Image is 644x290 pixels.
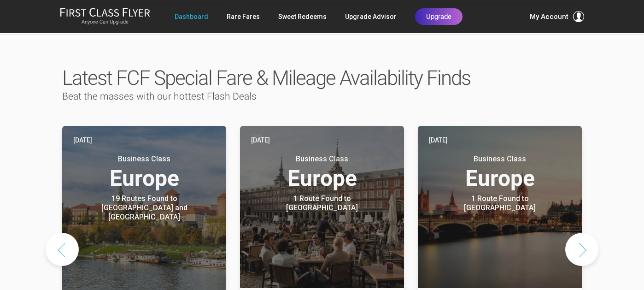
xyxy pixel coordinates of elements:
time: [DATE] [251,135,270,145]
button: Next slide [565,233,598,266]
img: First Class Flyer [60,7,150,17]
a: Upgrade Advisor [345,8,397,25]
span: My Account [530,11,568,22]
small: Business Class [264,154,380,164]
h3: Europe [429,154,571,189]
a: Upgrade [415,8,463,25]
button: My Account [530,11,584,22]
div: 1 Route Found to [GEOGRAPHIC_DATA] [264,194,380,213]
div: 19 Routes Found to [GEOGRAPHIC_DATA] and [GEOGRAPHIC_DATA] [87,194,202,222]
h3: Europe [251,154,393,189]
span: Latest FCF Special Fare & Mileage Availability Finds [62,66,470,90]
button: Previous slide [46,233,79,266]
small: Business Class [442,154,557,164]
span: Beat the masses with our hottest Flash Deals [62,91,257,102]
a: First Class FlyerAnyone Can Upgrade [60,7,150,26]
a: Dashboard [175,8,208,25]
time: [DATE] [73,135,92,145]
div: 1 Route Found to [GEOGRAPHIC_DATA] [442,194,557,213]
small: Business Class [87,154,202,164]
a: Sweet Redeems [278,8,327,25]
small: Anyone Can Upgrade [60,19,150,25]
h3: Europe [73,154,215,189]
time: [DATE] [429,135,448,145]
a: Rare Fares [227,8,260,25]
